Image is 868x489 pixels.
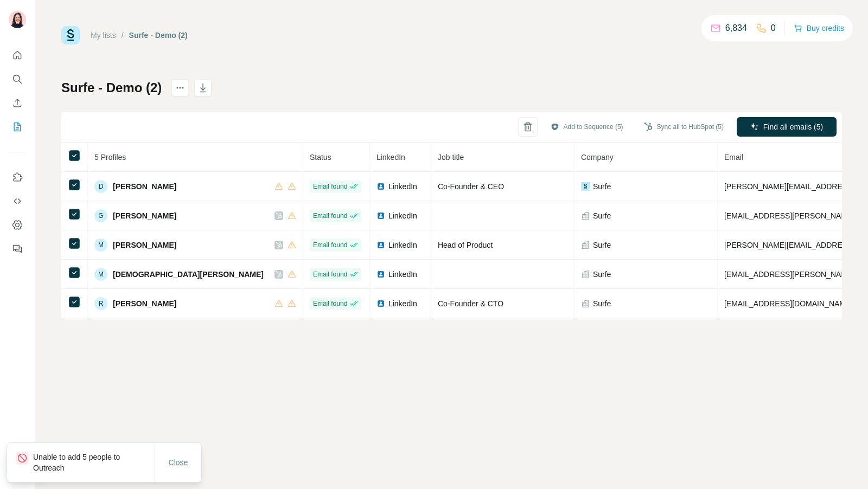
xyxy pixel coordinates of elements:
[9,215,26,235] button: Dashboard
[313,240,347,250] span: Email found
[313,211,347,221] span: Email found
[94,180,107,193] div: D
[581,153,614,162] span: Company
[636,119,731,135] button: Sync all to HubSpot (5)
[388,298,417,309] span: LinkedIn
[593,181,611,192] span: Surfe
[581,182,590,191] img: company-logo
[171,79,189,96] button: actions
[771,22,776,35] p: 0
[9,191,26,211] button: Use Surfe API
[113,240,176,250] span: [PERSON_NAME]
[543,119,631,135] button: Add to Sequence (5)
[94,268,107,281] div: M
[9,239,26,259] button: Feedback
[438,153,464,162] span: Job title
[9,69,26,89] button: Search
[725,22,747,35] p: 6,834
[376,241,385,249] img: LinkedIn logo
[94,209,107,222] div: G
[33,452,155,473] p: Unable to add 5 people to Outreach
[113,298,176,309] span: [PERSON_NAME]
[94,153,126,162] span: 5 Profiles
[61,79,162,96] h1: Surfe - Demo (2)
[9,93,26,113] button: Enrich CSV
[91,31,116,40] a: My lists
[9,11,26,28] img: Avatar
[388,240,417,250] span: LinkedIn
[313,299,347,308] span: Email found
[737,117,837,137] button: Find all emails (5)
[388,181,417,192] span: LinkedIn
[724,299,853,308] span: [EMAIL_ADDRESS][DOMAIN_NAME]
[113,269,264,280] span: [DEMOGRAPHIC_DATA][PERSON_NAME]
[129,30,188,41] div: Surfe - Demo (2)
[794,21,844,36] button: Buy credits
[438,182,504,191] span: Co-Founder & CEO
[376,153,405,162] span: LinkedIn
[161,453,196,472] button: Close
[61,26,80,44] img: Surfe Logo
[310,153,331,162] span: Status
[388,210,417,221] span: LinkedIn
[376,182,385,191] img: LinkedIn logo
[438,299,503,308] span: Co-Founder & CTO
[376,211,385,220] img: LinkedIn logo
[388,269,417,280] span: LinkedIn
[376,299,385,308] img: LinkedIn logo
[313,182,347,191] span: Email found
[94,239,107,252] div: M
[113,181,176,192] span: [PERSON_NAME]
[9,46,26,65] button: Quick start
[724,153,743,162] span: Email
[376,270,385,279] img: LinkedIn logo
[593,269,611,280] span: Surfe
[763,121,823,132] span: Find all emails (5)
[593,210,611,221] span: Surfe
[122,30,124,41] li: /
[113,210,176,221] span: [PERSON_NAME]
[9,117,26,137] button: My lists
[438,241,493,249] span: Head of Product
[593,240,611,250] span: Surfe
[169,457,188,468] span: Close
[94,297,107,310] div: R
[9,168,26,187] button: Use Surfe on LinkedIn
[313,269,347,279] span: Email found
[593,298,611,309] span: Surfe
